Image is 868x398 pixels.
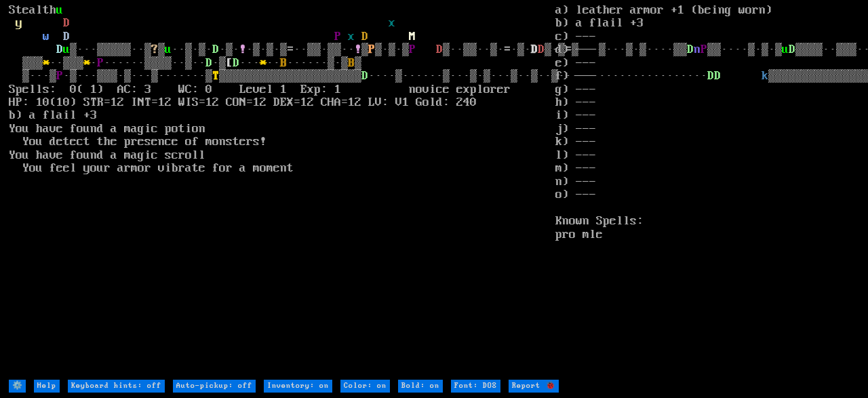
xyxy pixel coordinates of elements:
input: Auto-pickup: off [173,380,256,393]
font: w [43,30,50,43]
input: Report 🐞 [509,380,559,393]
font: D [233,56,239,70]
font: T [212,69,219,83]
font: M [409,30,416,43]
font: P [368,43,375,56]
font: D [63,16,70,30]
font: D [63,30,70,43]
font: u [63,43,70,56]
input: Font: DOS [451,380,500,393]
font: P [409,43,416,56]
font: ? [151,43,158,56]
font: D [538,43,545,56]
input: Keyboard hints: off [68,380,165,393]
font: D [205,56,212,70]
font: D [531,43,538,56]
font: u [56,3,63,17]
font: u [165,43,172,56]
font: D [361,30,368,43]
font: D [56,43,63,56]
font: D [361,69,368,83]
font: B [348,56,355,70]
input: ⚙️ [9,380,26,393]
font: ! [355,43,361,56]
font: D [212,43,219,56]
font: D [436,43,443,56]
input: Color: on [340,380,390,393]
input: Inventory: on [264,380,332,393]
input: Bold: on [398,380,443,393]
font: B [280,56,287,70]
font: P [97,56,104,70]
font: = [504,43,511,56]
larn: Stealth ▒···▒▒▒▒▒··▒ ▒ ··▒·▒· ·▒· ·▒·▒·▒ ··▒▒·▒▒·· ▒ ▒·▒·▒ ▒··▒▒··▒· ·▒· ▒·▒ ▒···▒···▒·▒····▒▒ ▒▒... [9,4,555,378]
font: y [16,16,22,30]
stats: a) leather armor +1 (being worn) b) a flail +3 c) --- d) --- e) --- f) --- g) --- h) --- i) --- j... [555,4,859,378]
font: P [56,69,63,83]
font: ! [239,43,246,56]
font: P [334,30,341,43]
font: x [389,16,395,30]
input: Help [34,380,60,393]
font: = [287,43,294,56]
font: [ [226,56,233,70]
font: x [348,30,355,43]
